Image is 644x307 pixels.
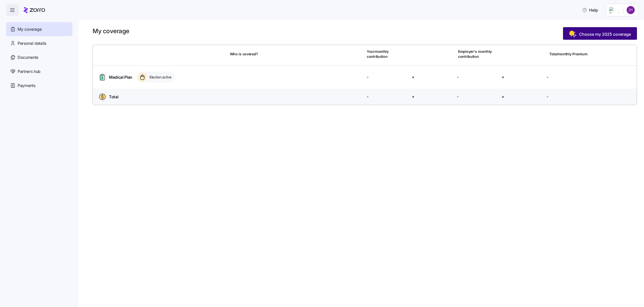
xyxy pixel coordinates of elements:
span: Total monthly Premium [549,52,587,57]
span: Choose my 2025 coverage [579,31,631,37]
img: Employer logo [609,7,619,13]
span: Payments [18,82,35,89]
span: Election active [148,75,172,80]
a: My coverage [6,22,72,36]
span: - [547,94,548,100]
span: - [457,74,459,80]
span: Medical Plan [109,74,132,80]
span: - [367,94,369,100]
button: Choose my 2025 coverage [563,27,637,40]
a: Documents [6,50,72,64]
a: Payments [6,78,72,93]
span: Help [582,7,598,13]
span: My coverage [18,26,42,32]
span: = [502,94,504,100]
span: Partners hub [18,68,41,75]
span: Personal details [18,40,46,47]
span: - [367,74,369,80]
span: Your monthly contribution [367,49,409,59]
span: Total [109,94,118,100]
a: Partners hub [6,64,72,78]
span: = [502,74,504,80]
img: 40e782e1407810a9b727e850b5fe4b62 [627,6,635,14]
span: - [547,74,548,80]
span: - [457,94,459,100]
span: Employer's monthly contribution [458,49,500,59]
a: Personal details [6,36,72,50]
span: Documents [18,54,38,61]
span: + [412,74,415,80]
span: + [412,94,415,100]
h1: My coverage [93,27,129,35]
span: Who is covered? [230,52,258,57]
button: Help [578,5,602,15]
